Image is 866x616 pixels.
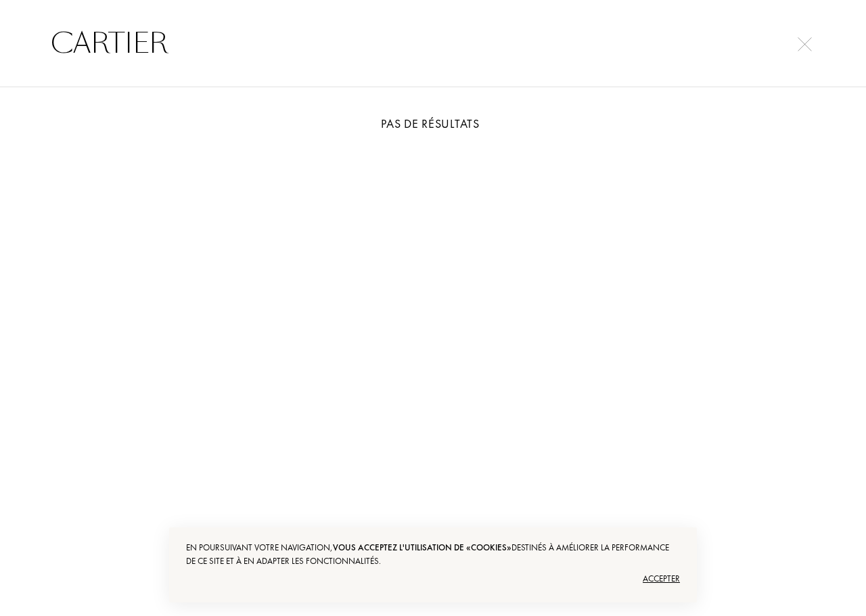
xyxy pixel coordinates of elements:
span: vous acceptez l'utilisation de «cookies» [333,542,511,553]
div: Pas de résultats [37,114,829,133]
div: Accepter [186,568,680,590]
div: En poursuivant votre navigation, destinés à améliorer la performance de ce site et à en adapter l... [186,541,680,568]
img: cross.svg [798,37,812,51]
input: Rechercher [24,23,842,64]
